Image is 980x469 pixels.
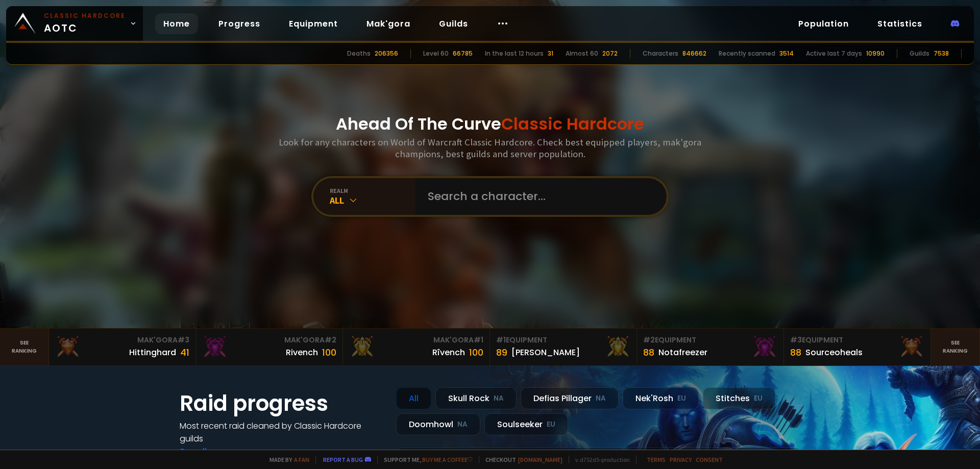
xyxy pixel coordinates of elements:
small: NA [494,393,504,404]
small: NA [457,419,468,430]
a: Mak'Gora#3Hittinghard41 [49,329,196,365]
div: In the last 12 hours [485,49,544,58]
span: Made by [263,456,309,463]
small: EU [547,419,555,430]
div: 7538 [934,49,949,58]
div: 41 [180,345,189,359]
div: [PERSON_NAME] [511,346,580,359]
div: 66785 [453,49,473,58]
div: Deaths [347,49,371,58]
a: Privacy [670,456,692,463]
a: Buy me a coffee [422,456,473,463]
div: Equipment [643,335,777,345]
small: EU [677,393,686,404]
div: 3514 [779,49,794,58]
div: Mak'Gora [349,335,483,345]
h4: Most recent raid cleaned by Classic Hardcore guilds [180,419,384,445]
div: 2072 [602,49,618,58]
input: Search a character... [422,178,654,215]
a: Statistics [869,13,930,34]
div: Equipment [790,335,924,345]
span: # 2 [325,335,336,345]
div: Rîvench [432,346,465,359]
div: 31 [548,49,553,58]
h1: Raid progress [180,387,384,419]
div: Characters [643,49,678,58]
a: Seeranking [931,329,980,365]
span: Checkout [479,456,562,463]
a: #1Equipment89[PERSON_NAME] [490,329,637,365]
a: Mak'Gora#2Rivench100 [196,329,343,365]
div: Skull Rock [435,387,517,409]
div: Almost 60 [566,49,598,58]
span: AOTC [44,11,126,36]
div: Defias Pillager [521,387,619,409]
h1: Ahead Of The Curve [336,112,644,136]
a: Equipment [281,13,346,34]
div: Notafreezer [658,346,707,359]
a: Consent [696,456,723,463]
div: Sourceoheals [805,346,863,359]
a: #3Equipment88Sourceoheals [784,329,931,365]
div: Hittinghard [129,346,176,359]
div: Equipment [496,335,630,345]
span: # 1 [496,335,506,345]
span: # 3 [790,335,802,345]
a: [DOMAIN_NAME] [518,456,562,463]
a: Terms [647,456,666,463]
div: Active last 7 days [806,49,862,58]
a: #2Equipment88Notafreezer [637,329,784,365]
small: NA [596,393,606,404]
a: Guilds [431,13,476,34]
span: # 2 [643,335,655,345]
div: Stitches [703,387,775,409]
div: All [330,194,415,206]
a: Population [790,13,857,34]
div: 206356 [375,49,398,58]
a: See all progress [180,446,246,457]
span: v. d752d5 - production [569,456,630,463]
div: 846662 [682,49,706,58]
a: Home [155,13,198,34]
div: Soulseeker [484,413,568,435]
div: Level 60 [423,49,449,58]
div: 89 [496,345,507,359]
div: All [396,387,431,409]
a: Mak'gora [358,13,419,34]
a: Report a bug [323,456,363,463]
div: Mak'Gora [55,335,189,345]
div: 10990 [866,49,885,58]
div: Recently scanned [719,49,775,58]
a: Progress [210,13,268,34]
div: 100 [469,345,483,359]
span: Classic Hardcore [501,112,644,135]
div: Rivench [286,346,318,359]
div: 88 [643,345,654,359]
small: Classic Hardcore [44,11,126,20]
div: Doomhowl [396,413,480,435]
a: Mak'Gora#1Rîvench100 [343,329,490,365]
a: a fan [294,456,309,463]
span: Support me, [377,456,473,463]
span: # 1 [474,335,483,345]
div: realm [330,187,415,194]
h3: Look for any characters on World of Warcraft Classic Hardcore. Check best equipped players, mak'g... [275,136,705,160]
div: Nek'Rosh [623,387,699,409]
div: Guilds [910,49,929,58]
small: EU [754,393,763,404]
a: Classic HardcoreAOTC [6,6,143,41]
span: # 3 [178,335,189,345]
div: 100 [322,345,336,359]
div: 88 [790,345,801,359]
div: Mak'Gora [202,335,336,345]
